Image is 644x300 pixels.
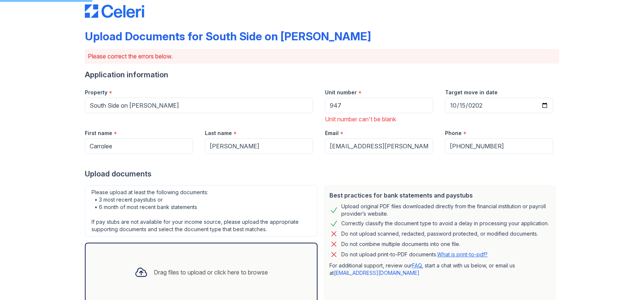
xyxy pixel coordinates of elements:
label: Unit number [325,89,357,96]
label: Email [325,129,339,137]
label: Target move in date [445,89,498,96]
div: Best practices for bank statements and paystubs [329,191,550,200]
div: Do not upload scanned, redacted, password protected, or modified documents. [341,229,538,238]
label: Last name [205,129,232,137]
div: Unit number can't be blank [325,115,433,124]
div: Upload Documents for South Side on [PERSON_NAME] [85,30,371,43]
div: Correctly classify the document type to avoid a delay in processing your application. [341,219,549,228]
p: Please correct the errors below. [88,52,556,61]
a: FAQ [412,262,422,269]
label: Phone [445,129,462,137]
div: Drag files to upload or click here to browse [154,268,268,277]
div: Please upload at least the following documents: • 3 most recent paystubs or • 6 month of most rec... [85,185,318,237]
img: CE_Logo_Blue-a8612792a0a2168367f1c8372b55b34899dd931a85d93a1a3d3e32e68fde9ad4.png [85,4,144,18]
a: [EMAIL_ADDRESS][DOMAIN_NAME] [334,270,419,276]
label: Property [85,89,107,96]
div: Application information [85,70,559,80]
div: Upload original PDF files downloaded directly from the financial institution or payroll provider’... [341,203,550,218]
div: Do not combine multiple documents into one file. [341,240,460,249]
p: For additional support, review our , start a chat with us below, or email us at [329,262,550,277]
div: Upload documents [85,169,559,179]
label: First name [85,129,112,137]
a: What is print-to-pdf? [437,251,488,257]
p: Do not upload print-to-PDF documents. [341,251,488,258]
